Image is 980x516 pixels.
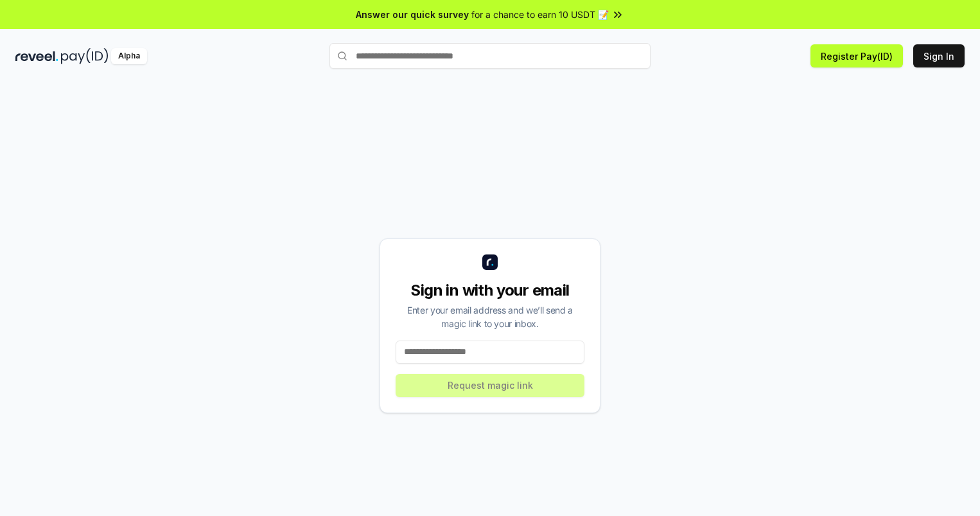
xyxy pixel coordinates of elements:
button: Register Pay(ID) [810,44,903,67]
img: pay_id [61,48,109,64]
img: logo_small [482,254,498,270]
div: Sign in with your email [396,280,584,301]
span: Answer our quick survey [356,8,469,21]
button: Sign In [913,44,965,67]
img: reveel_dark [15,48,58,64]
div: Alpha [111,48,147,64]
span: for a chance to earn 10 USDT 📝 [471,8,609,21]
div: Enter your email address and we’ll send a magic link to your inbox. [396,303,584,330]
